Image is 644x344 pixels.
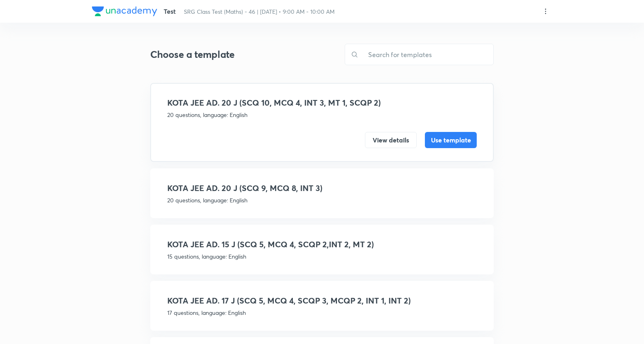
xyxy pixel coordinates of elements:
[425,132,477,148] button: Use template
[92,6,157,16] img: Company Logo
[150,49,319,60] h3: Choose a template
[167,238,477,251] h4: KOTA JEE AD. 15 J (SCQ 5, MCQ 4, SCQP 2,INT 2, MT 2)
[167,295,477,307] h4: KOTA JEE AD. 17 J (SCQ 5, MCQ 4, SCQP 3, MCQP 2, INT 1, INT 2)
[167,252,477,261] p: 15 questions, language: English
[184,8,335,15] span: SRG Class Test (Maths) - 46 | [DATE] • 9:00 AM - 10:00 AM
[167,97,477,109] h4: KOTA JEE AD. 20 J (SCQ 10, MCQ 4, INT 3, MT 1, SCQP 2)
[164,7,176,15] span: Test
[167,196,477,204] p: 20 questions, language: English
[167,182,477,194] h4: KOTA JEE AD. 20 J (SCQ 9, MCQ 8, INT 3)
[358,44,493,65] input: Search for templates
[167,308,477,317] p: 17 questions, language: English
[167,110,477,119] p: 20 questions, language: English
[365,132,417,148] button: View details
